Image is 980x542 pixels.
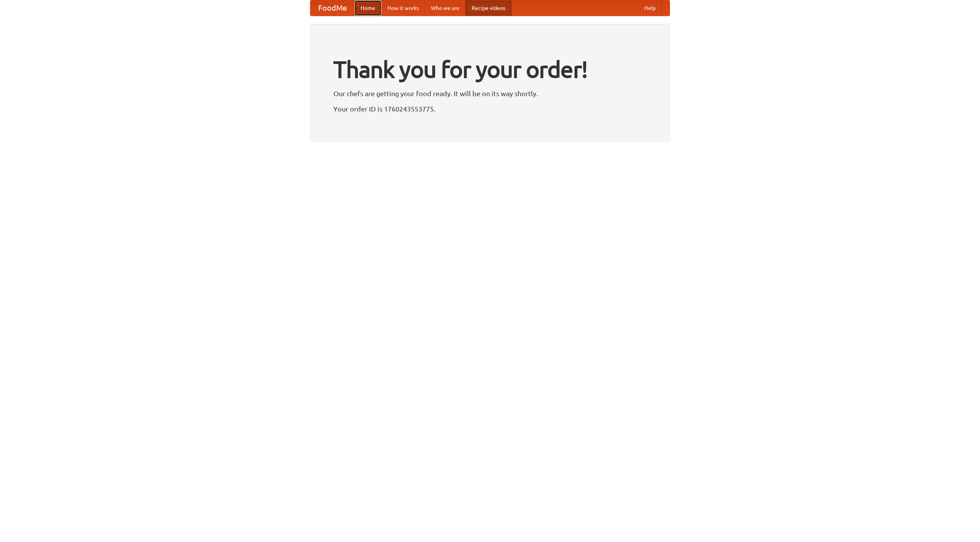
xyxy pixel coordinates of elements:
a: Help [638,0,662,16]
a: FoodMe [310,0,354,16]
a: Who we are [425,0,465,16]
p: Our chefs are getting your food ready. It will be on its way shortly. [333,88,647,99]
p: Your order ID is 1760243553775. [333,103,647,115]
a: Recipe videos [465,0,511,16]
a: Home [354,0,381,16]
a: How it works [381,0,425,16]
h1: Thank you for your order! [333,51,647,88]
